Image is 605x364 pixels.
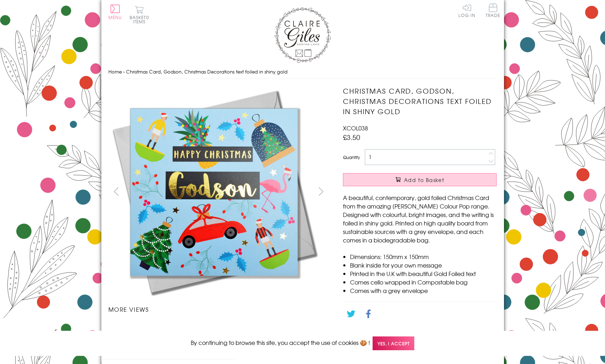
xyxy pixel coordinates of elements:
span: Menu [108,14,122,20]
li: Comes cello wrapped in Compostable bag [350,278,497,286]
span: 0 items [133,14,149,25]
button: Add to Basket [343,173,497,186]
img: Christmas Card, Godson, Christmas Decorations text foiled in shiny gold [108,86,320,298]
li: Comes with a grey envelope [350,286,497,295]
li: Printed in the U.K with beautiful Gold Foiled text [350,269,497,278]
a: Trade [486,4,500,19]
ul: Carousel Pagination [108,321,329,336]
button: Menu [108,5,122,19]
span: XCOL038 [343,124,368,132]
a: Home [108,68,122,75]
nav: breadcrumbs [108,65,497,79]
button: Basket0 items [130,6,149,24]
a: Log In [458,4,475,17]
span: Trade [486,4,500,17]
h1: Christmas Card, Godson, Christmas Decorations text foiled in shiny gold [343,86,497,116]
li: Carousel Page 4 [274,321,329,336]
li: Carousel Page 3 [219,321,274,336]
span: › [123,68,125,75]
span: Yes, I accept [373,336,414,350]
label: Quantity [343,154,360,160]
button: prev [108,183,124,199]
h3: More views [108,305,329,313]
span: Add to Basket [404,176,444,183]
p: A beautiful, contemporary, gold foiled Christmas Card from the amazing [PERSON_NAME] Colour Pop r... [343,193,497,244]
li: Carousel Page 2 [164,321,219,336]
span: £3.50 [343,132,360,142]
img: Claire Giles Greetings Cards [274,7,331,63]
button: next [313,183,329,199]
li: Carousel Page 1 (Current Slide) [108,321,164,336]
a: Go back to the collection [349,329,417,337]
img: Christmas Card, Godson, Christmas Decorations text foiled in shiny gold [329,86,541,298]
li: Dimensions: 150mm x 150mm [350,252,497,261]
span: Christmas Card, Godson, Christmas Decorations text foiled in shiny gold [126,68,287,75]
li: Blank inside for your own message [350,261,497,269]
